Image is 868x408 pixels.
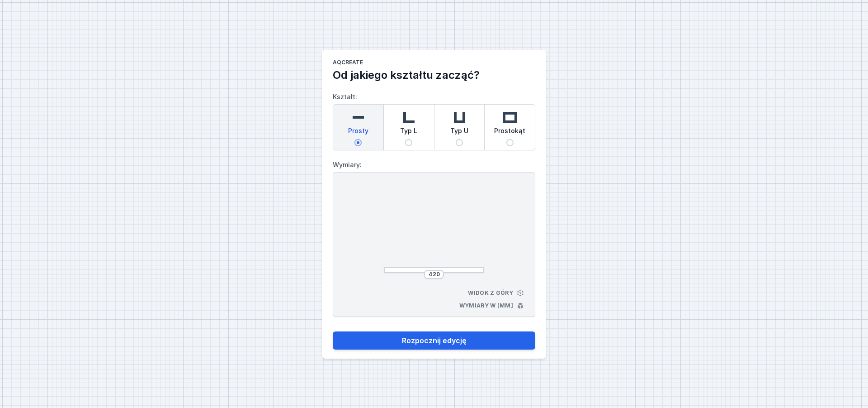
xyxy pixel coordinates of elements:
[450,126,468,139] span: Typ U
[450,108,468,126] img: u-shaped.svg
[501,108,519,126] img: rectangle.svg
[400,108,418,126] img: l-shaped.svg
[494,126,525,139] span: Prostokąt
[333,59,535,68] h1: AQcreate
[348,126,368,139] span: Prosty
[333,90,535,150] label: Kształt:
[506,139,514,146] input: Prostokąt
[333,68,535,82] h2: Od jakiego kształtu zacząć?
[354,139,362,146] input: Prosty
[405,139,412,146] input: Typ L
[349,108,367,126] img: straight.svg
[427,271,441,278] input: Wymiar [mm]
[333,158,535,172] label: Wymiary:
[400,126,417,139] span: Typ L
[456,139,463,146] input: Typ U
[333,331,535,350] button: Rozpocznij edycję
